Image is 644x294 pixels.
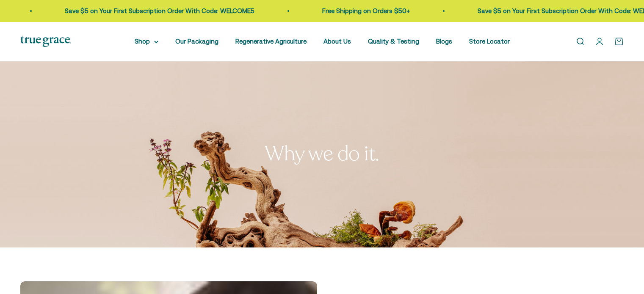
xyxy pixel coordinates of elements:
[316,7,404,14] a: Free Shipping on Orders $50+
[58,6,248,16] p: Save $5 on Your First Subscription Order With Code: WELCOME5
[135,36,158,47] summary: Shop
[469,38,510,45] a: Store Locator
[436,38,452,45] a: Blogs
[368,38,419,45] a: Quality & Testing
[175,38,218,45] a: Our Packaging
[265,140,379,168] split-lines: Why we do it.
[235,38,307,45] a: Regenerative Agriculture
[323,38,351,45] a: About Us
